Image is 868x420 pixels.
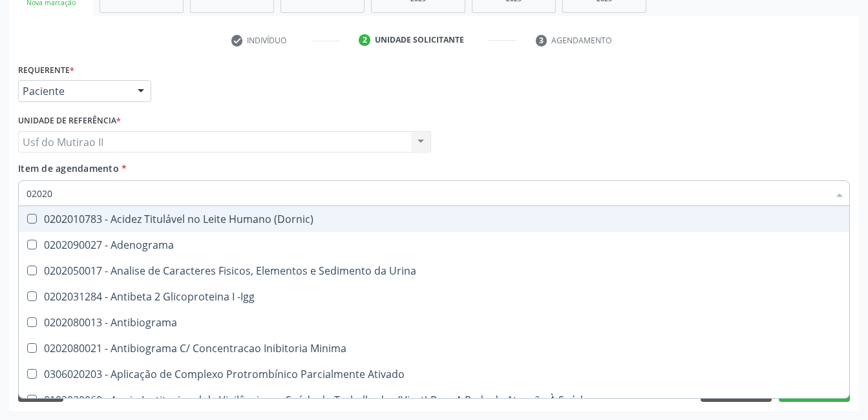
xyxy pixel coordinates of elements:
label: Requerente [18,60,74,80]
span: Paciente [23,85,125,98]
div: 2 [359,34,370,46]
label: Unidade de referência [18,111,121,131]
span: Item de agendamento [18,162,119,174]
input: Buscar por procedimentos [26,180,829,206]
div: Unidade solicitante [375,34,464,46]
